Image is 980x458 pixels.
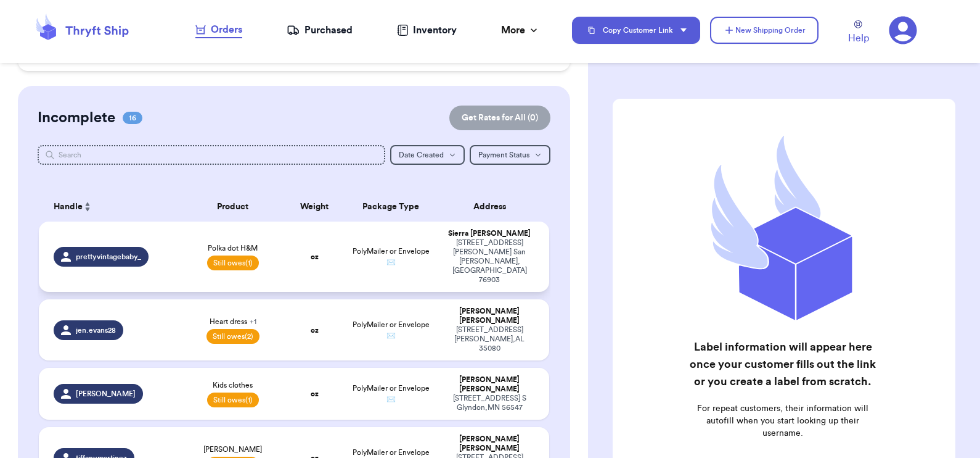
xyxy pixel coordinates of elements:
div: [PERSON_NAME] [PERSON_NAME] [444,435,534,453]
span: 16 [123,112,142,124]
div: More [501,23,540,38]
span: Still owes (1) [207,393,259,407]
a: Inventory [397,23,457,38]
a: Purchased [287,23,353,38]
span: Handle [54,201,83,214]
span: + 1 [250,318,256,325]
p: For repeat customers, their information will autofill when you start looking up their username. [687,402,879,439]
span: prettyvintagebaby_ [76,252,141,262]
th: Weight [284,192,345,222]
span: Heart dress [210,317,256,327]
a: Help [848,20,869,46]
button: New Shipping Order [710,17,819,44]
div: [STREET_ADDRESS] [PERSON_NAME] , AL 35080 [444,325,534,353]
span: Polka dot H&M [208,243,258,253]
button: Date Created [390,145,465,165]
div: Orders [195,22,242,37]
div: Sierra [PERSON_NAME] [444,229,534,238]
strong: oz [311,253,319,260]
div: [STREET_ADDRESS][PERSON_NAME] San [PERSON_NAME] , [GEOGRAPHIC_DATA] 76903 [444,238,534,285]
div: [PERSON_NAME] [PERSON_NAME] [444,375,534,394]
button: Get Rates for All (0) [449,106,550,130]
strong: oz [311,390,319,398]
button: Sort ascending [83,199,92,214]
span: Date Created [399,151,444,159]
span: [PERSON_NAME] [76,389,136,399]
span: Still owes (2) [206,329,259,344]
th: Package Type [345,192,437,222]
span: PolyMailer or Envelope ✉️ [353,321,430,339]
input: Search [38,145,386,165]
a: Orders [195,22,242,38]
span: [PERSON_NAME] [203,444,262,454]
button: Payment Status [470,145,550,165]
span: PolyMailer or Envelope ✉️ [353,248,430,266]
span: Kids clothes [213,380,253,390]
span: Help [848,31,869,46]
div: [STREET_ADDRESS] S Glyndon , MN 56547 [444,394,534,412]
th: Product [182,192,284,222]
h2: Incomplete [38,108,115,128]
span: Still owes (1) [207,256,259,270]
div: [PERSON_NAME] [PERSON_NAME] [444,307,534,325]
button: Copy Customer Link [572,17,700,44]
span: PolyMailer or Envelope ✉️ [353,385,430,403]
h2: Label information will appear here once your customer fills out the link or you create a label fr... [687,338,879,390]
th: Address [437,192,549,222]
span: Payment Status [478,151,529,159]
strong: oz [311,327,319,334]
span: jen.evans28 [76,325,116,335]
